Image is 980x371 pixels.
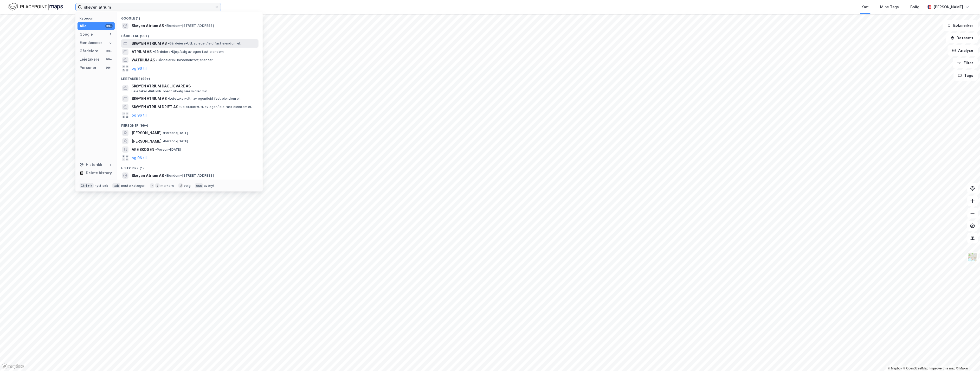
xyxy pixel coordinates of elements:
span: • [179,105,181,109]
div: Historikk (1) [117,162,263,171]
img: logo.f888ab2527a4732fd821a326f86c7f29.svg [8,2,63,11]
button: Datasett [946,33,978,43]
div: Alle [80,23,87,29]
div: Gårdeiere [80,48,98,54]
span: WATRIUM AS [132,57,155,63]
span: ATRIUM AS [132,49,152,55]
div: Kontrollprogram for chat [954,346,980,371]
div: 1 [108,163,113,167]
div: 1 [108,32,113,36]
button: og 96 til [132,155,147,161]
span: • [163,131,164,135]
span: [PERSON_NAME] [132,138,162,144]
span: Skøyen Atrium AS [132,23,164,29]
div: Leietakere [80,56,100,62]
div: markere [161,184,174,188]
div: Personer [80,65,96,71]
span: Eiendom • [STREET_ADDRESS] [165,174,214,178]
div: Personer (99+) [117,119,263,129]
a: Improve this map [930,367,956,370]
span: Gårdeiere • Kjøp/salg av egen fast eiendom [153,50,224,54]
div: 99+ [105,66,113,70]
div: Delete history [86,170,112,176]
span: [PERSON_NAME] [132,130,162,136]
div: 99+ [105,24,113,28]
div: avbryt [204,184,215,188]
span: • [153,50,154,54]
span: Person • [DATE] [163,131,188,135]
span: ARE SKOGEN [132,146,154,153]
div: Kart [862,4,869,10]
div: [PERSON_NAME] [934,4,963,10]
span: Person • [DATE] [155,148,181,152]
button: Tags [954,70,978,81]
a: Mapbox homepage [2,363,24,369]
div: Bolig [911,4,920,10]
div: Kategori [80,16,115,20]
span: SKØYEN ATRIUM DRIFT AS [132,104,178,110]
iframe: Chat Widget [954,346,980,371]
div: Leietakere (99+) [117,73,263,82]
span: • [168,41,169,45]
span: Leietaker • Utl. av egen/leid fast eiendom el. [168,97,241,101]
img: Z [968,252,978,262]
span: Person • [DATE] [163,139,188,143]
div: esc [195,183,203,188]
span: SKØYEN ATRIUM DAGLIGVARE AS [132,83,256,89]
div: 0 [108,41,113,45]
div: Google [80,31,93,37]
span: • [163,139,164,143]
input: Søk på adresse, matrikkel, gårdeiere, leietakere eller personer [82,3,215,11]
button: Analyse [948,45,978,56]
div: Google (1) [117,12,263,22]
div: Historikk [80,162,102,168]
span: SKØYEN ATRIUM AS [132,95,167,102]
div: 99+ [105,57,113,61]
span: Gårdeiere • Hovedkontortjenester [156,58,213,62]
div: tab [112,183,120,188]
span: • [165,24,166,28]
a: OpenStreetMap [903,367,929,370]
a: Mapbox [888,367,902,370]
div: velg [184,184,191,188]
span: Gårdeiere • Utl. av egen/leid fast eiendom el. [168,41,241,46]
span: Skøyen Atrium AS [132,172,164,179]
span: • [156,58,158,62]
div: Eiendommer [80,40,102,46]
button: Filter [953,58,978,68]
span: SKØYEN ATRIUM AS [132,40,167,47]
div: neste kategori [121,184,146,188]
div: Gårdeiere (99+) [117,30,263,39]
span: Leietaker • Utl. av egen/leid fast eiendom el. [179,105,252,109]
span: Eiendom • [STREET_ADDRESS] [165,24,214,28]
div: Ctrl + k [80,183,94,188]
div: Mine Tags [880,4,899,10]
button: og 96 til [132,112,147,118]
button: Bokmerker [943,20,978,31]
div: 99+ [105,49,113,53]
span: • [155,148,157,151]
span: Leietaker • Butikkh. bredt utvalg nær.midler mv. [132,89,208,93]
div: nytt søk [95,184,108,188]
button: og 96 til [132,65,147,72]
span: • [165,174,166,177]
span: • [168,97,169,100]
